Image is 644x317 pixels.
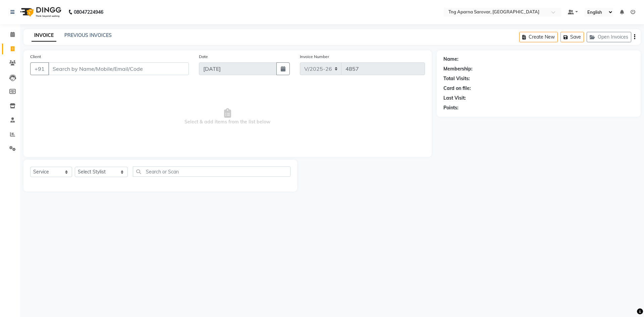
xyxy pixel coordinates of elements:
div: Total Visits: [443,75,470,82]
div: Card on file: [443,85,471,92]
div: Membership: [443,65,473,72]
label: Date [199,54,208,60]
label: Client [30,54,41,60]
button: +91 [30,62,49,75]
b: 08047224946 [74,3,103,21]
button: Save [560,32,584,42]
a: PREVIOUS INVOICES [64,32,112,38]
div: Points: [443,104,459,111]
a: INVOICE [32,30,56,42]
span: Select & add items from the list below [30,83,425,150]
label: Invoice Number [300,54,329,60]
button: Open Invoices [587,32,631,42]
img: logo [17,3,63,21]
div: Name: [443,56,459,63]
div: Last Visit: [443,95,466,102]
button: Create New [519,32,558,42]
input: Search or Scan [133,166,290,177]
input: Search by Name/Mobile/Email/Code [48,62,189,75]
